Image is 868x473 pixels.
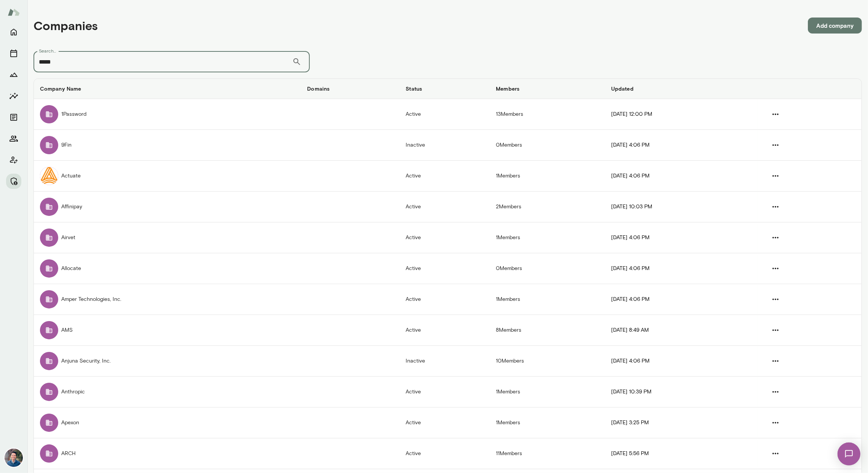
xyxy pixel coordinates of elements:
[6,152,21,168] button: Client app
[400,315,490,346] td: Active
[39,48,56,54] label: Search...
[605,438,757,469] td: [DATE] 5:56 PM
[605,284,757,315] td: [DATE] 4:06 PM
[34,99,301,130] td: 1Password
[496,85,599,93] h6: Members
[34,284,301,315] td: Amper Technologies, Inc.
[34,192,301,222] td: Affinipay
[400,407,490,438] td: Active
[400,130,490,161] td: Inactive
[400,284,490,315] td: Active
[400,222,490,253] td: Active
[490,130,605,161] td: 0 Members
[400,99,490,130] td: Active
[490,253,605,284] td: 0 Members
[490,222,605,253] td: 1 Members
[490,161,605,192] td: 1 Members
[34,315,301,346] td: AMS
[605,253,757,284] td: [DATE] 4:06 PM
[400,192,490,222] td: Active
[605,192,757,222] td: [DATE] 10:03 PM
[490,377,605,407] td: 1 Members
[6,110,21,125] button: Documents
[34,346,301,377] td: Anjuna Security, Inc.
[8,5,20,19] img: Mento
[400,346,490,377] td: Inactive
[34,407,301,438] td: Apexon
[33,18,98,33] h4: Companies
[34,161,301,192] td: Actuate
[490,438,605,469] td: 11 Members
[605,315,757,346] td: [DATE] 8:49 AM
[605,346,757,377] td: [DATE] 4:06 PM
[605,130,757,161] td: [DATE] 4:06 PM
[605,99,757,130] td: [DATE] 12:00 PM
[6,88,21,104] button: Insights
[605,407,757,438] td: [DATE] 3:25 PM
[307,85,393,93] h6: Domains
[6,131,21,146] button: Members
[6,174,21,189] button: Manage
[6,67,21,82] button: Growth Plan
[490,284,605,315] td: 1 Members
[400,161,490,192] td: Active
[490,407,605,438] td: 1 Members
[40,85,295,93] h6: Company Name
[34,438,301,469] td: ARCH
[400,377,490,407] td: Active
[34,222,301,253] td: Airvet
[5,449,23,467] img: Alex Yu
[490,99,605,130] td: 13 Members
[34,377,301,407] td: Anthropic
[400,438,490,469] td: Active
[400,253,490,284] td: Active
[490,346,605,377] td: 10 Members
[605,161,757,192] td: [DATE] 4:06 PM
[808,18,862,34] button: Add company
[406,85,484,93] h6: Status
[6,24,21,40] button: Home
[34,130,301,161] td: 9Fin
[605,222,757,253] td: [DATE] 4:06 PM
[34,253,301,284] td: Allocate
[490,192,605,222] td: 2 Members
[605,377,757,407] td: [DATE] 10:39 PM
[6,46,21,61] button: Sessions
[490,315,605,346] td: 8 Members
[611,85,751,93] h6: Updated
